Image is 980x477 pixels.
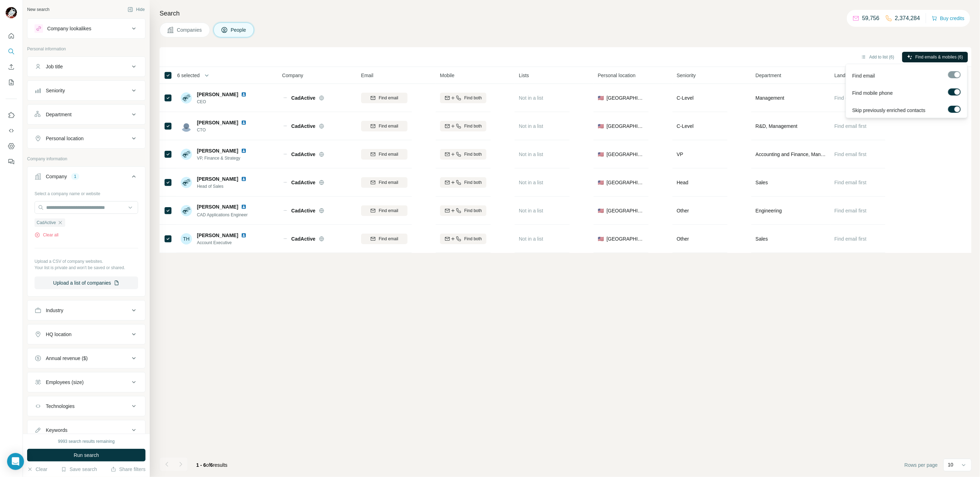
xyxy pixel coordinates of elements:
button: Find email [361,234,408,244]
button: HQ location [27,326,145,343]
span: Not in a list [519,236,543,242]
span: Skip previously enriched contacts [852,106,925,113]
span: Find both [464,179,482,186]
p: 59,756 [862,14,880,23]
img: LinkedIn logo [241,176,247,182]
button: Use Surfe API [6,124,17,137]
span: 6 selected [177,72,200,79]
span: Department [756,72,781,79]
span: Companies [177,26,203,33]
button: Technologies [27,398,145,415]
button: Job title [27,58,145,75]
span: People [231,26,247,33]
span: R&D, Management [756,123,798,130]
span: Not in a list [519,208,543,213]
div: Personal location [46,135,83,142]
span: Find emails & mobiles (6) [916,54,963,60]
span: CAD Applications Engineer [197,212,248,217]
img: Logo of CadActive [282,238,288,239]
img: Logo of CadActive [282,126,288,126]
span: Sales [756,179,768,186]
img: Avatar [181,205,192,216]
span: Find email first [835,236,867,242]
span: 🇺🇸 [598,207,604,214]
button: Find both [440,234,486,244]
button: Personal location [27,130,145,147]
img: Avatar [6,7,17,18]
div: Select a company name or website [35,188,138,197]
button: Clear [27,466,47,473]
div: Technologies [46,403,75,410]
span: results [196,462,228,468]
span: Find email [379,236,398,242]
button: Share filters [111,466,145,473]
button: Annual revenue ($) [27,350,145,367]
button: Find email [361,177,408,188]
button: Use Surfe on LinkedIn [6,109,17,122]
span: of [206,462,210,468]
span: [GEOGRAPHIC_DATA] [607,179,644,186]
button: Find email [361,205,408,216]
span: Management [756,94,784,101]
span: C-Level [677,95,694,101]
span: CadActive [291,123,315,130]
span: [GEOGRAPHIC_DATA] [607,123,644,130]
span: Other [677,208,689,213]
span: Company [282,72,303,79]
button: Search [6,45,17,58]
button: My lists [6,76,17,89]
span: Find both [464,236,482,242]
span: 🇺🇸 [598,123,604,130]
span: 🇺🇸 [598,94,604,101]
span: [PERSON_NAME] [197,175,238,182]
span: Accounting and Finance, Management [756,151,826,158]
span: CadActive [37,219,56,226]
img: Logo of CadActive [282,210,288,211]
button: Company lookalikes [27,20,145,37]
span: 6 [210,462,213,468]
button: Quick start [6,30,17,42]
span: Find email first [835,95,867,101]
span: Find both [464,123,482,129]
div: Keywords [46,427,67,434]
div: Open Intercom Messenger [7,453,24,470]
button: Department [27,106,145,123]
span: [PERSON_NAME] [197,147,238,154]
img: LinkedIn logo [241,233,247,238]
button: Find both [440,93,486,103]
span: [GEOGRAPHIC_DATA] [607,151,644,158]
span: CadActive [291,179,315,186]
img: Avatar [181,149,192,160]
span: Find email [379,123,398,129]
span: [GEOGRAPHIC_DATA] [607,94,644,101]
img: Logo of CadActive [282,182,288,183]
button: Dashboard [6,140,17,153]
button: Find both [440,149,486,160]
span: Head [677,180,688,185]
h4: Search [160,8,972,18]
span: CTO [197,127,249,133]
span: Not in a list [519,180,543,185]
button: Find emails & mobiles (6) [902,52,968,62]
button: Find email [361,149,408,160]
span: [GEOGRAPHIC_DATA] [607,235,644,242]
img: Avatar [181,177,192,188]
span: CadActive [291,235,315,242]
span: CEO [197,99,249,105]
img: LinkedIn logo [241,204,247,210]
span: VP [677,151,683,157]
span: Lists [519,72,529,79]
button: Seniority [27,82,145,99]
button: Buy credits [932,13,965,23]
button: Enrich CSV [6,61,17,73]
button: Find email [361,121,408,131]
button: Upload a list of companies [35,277,138,289]
p: Upload a CSV of company websites. [35,258,138,265]
p: 10 [948,461,954,468]
div: Department [46,111,72,118]
img: Logo of CadActive [282,154,288,155]
span: Find email [379,179,398,186]
div: Job title [46,63,63,70]
div: TH [181,233,192,244]
button: Feedback [6,155,17,168]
